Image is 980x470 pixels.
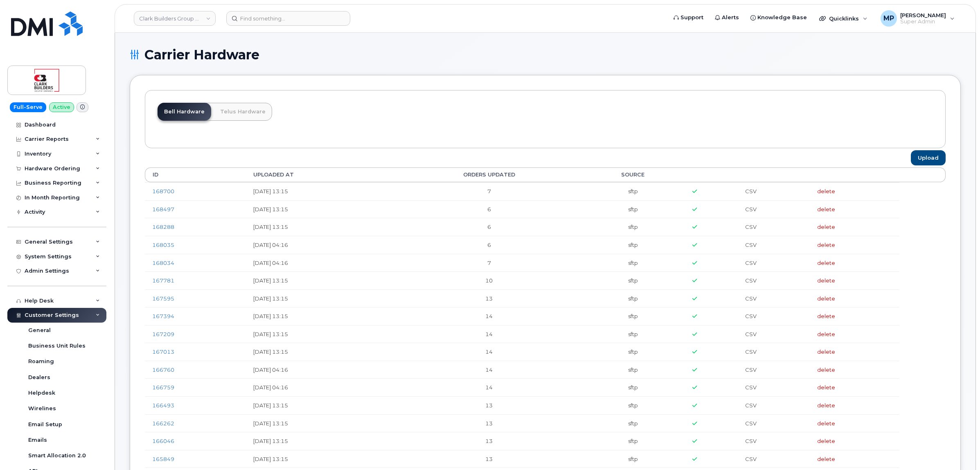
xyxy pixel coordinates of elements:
[692,349,697,355] i: Parsed at: 2025-08-25 13:18
[738,450,810,468] td: CSV
[581,307,685,325] td: sftp
[581,182,685,200] td: sftp
[581,432,685,450] td: sftp
[738,325,810,343] td: CSV
[581,254,685,272] td: sftp
[738,343,810,361] td: CSV
[152,277,174,284] a: 167781
[398,254,581,272] td: 7
[581,343,685,361] td: sftp
[911,150,946,165] a: Upload
[152,384,174,391] a: 166759
[817,206,835,212] a: delete
[738,289,810,307] td: CSV
[152,206,174,212] a: 168497
[692,296,697,301] i: Parsed at: 2025-08-28 13:19
[738,271,810,289] td: CSV
[152,438,174,444] a: 166046
[246,378,398,396] td: 2025-08-25 04:16
[398,343,581,361] td: 14
[738,396,810,414] td: CSV
[246,307,398,325] td: 2025-08-27 13:15
[398,378,581,396] td: 14
[581,396,685,414] td: sftp
[581,450,685,468] td: sftp
[246,200,398,218] td: 2025-09-03 13:15
[581,378,685,396] td: sftp
[581,414,685,432] td: sftp
[152,260,174,266] a: 168034
[738,378,810,396] td: CSV
[692,438,697,444] i: Parsed at: 2025-08-20 13:23
[398,182,581,200] td: 7
[246,236,398,254] td: 2025-09-02 04:16
[246,289,398,307] td: 2025-08-28 13:15
[692,278,697,283] i: Parsed at: 2025-08-29 13:21
[692,224,697,230] i: Parsed at: 2025-09-02 13:21
[246,325,398,343] td: 2025-08-26 13:15
[246,361,398,379] td: 2025-08-25 04:16
[152,348,174,355] a: 167013
[398,218,581,236] td: 6
[246,254,398,272] td: 2025-09-02 04:16
[817,295,835,302] a: delete
[152,366,174,373] a: 166760
[692,385,697,390] i: Parsed at: 2025-08-25 04:24
[692,314,697,319] i: Parsed at: 2025-08-27 13:19
[581,236,685,254] td: sftp
[817,384,835,391] a: delete
[738,432,810,450] td: CSV
[398,432,581,450] td: 13
[152,313,174,319] a: 167394
[246,450,398,468] td: 2025-08-19 13:15
[581,218,685,236] td: sftp
[152,402,174,409] a: 166493
[398,271,581,289] td: 10
[398,414,581,432] td: 13
[692,189,697,194] i: Parsed at: 2025-09-04 13:21
[398,361,581,379] td: 14
[398,396,581,414] td: 13
[246,167,398,182] th: UPLOADED AT
[692,456,697,462] i: Parsed at: 2025-08-19 13:20
[398,167,581,182] th: ORDERS UPDATED
[692,421,697,426] i: Parsed at: 2025-08-21 13:18
[692,403,697,408] i: Parsed at: 2025-08-22 13:19
[398,200,581,218] td: 6
[145,167,246,182] th: ID
[130,47,961,62] h1: Carrier Hardware
[581,167,685,182] th: SOURCE
[581,289,685,307] td: sftp
[817,260,835,266] a: delete
[152,331,174,337] a: 167209
[817,331,835,337] a: delete
[152,188,174,194] a: 168700
[692,242,697,248] i: Parsed at: 2025-09-02 04:26
[581,325,685,343] td: sftp
[738,236,810,254] td: CSV
[246,396,398,414] td: 2025-08-22 13:15
[817,366,835,373] a: delete
[817,456,835,462] a: delete
[738,200,810,218] td: CSV
[581,271,685,289] td: sftp
[152,420,174,427] a: 166262
[817,313,835,319] a: delete
[817,188,835,194] a: delete
[692,260,697,266] i: Parsed at: 2025-09-02 04:25
[738,182,810,200] td: CSV
[246,343,398,361] td: 2025-08-25 13:15
[738,414,810,432] td: CSV
[398,307,581,325] td: 14
[246,271,398,289] td: 2025-08-29 13:15
[246,432,398,450] td: 2025-08-20 13:15
[692,367,697,373] i: Parsed at: 2025-08-25 04:24
[817,242,835,248] a: delete
[398,325,581,343] td: 14
[738,254,810,272] td: CSV
[152,456,174,462] a: 165849
[581,200,685,218] td: sftp
[152,242,174,248] a: 168035
[152,295,174,302] a: 167595
[738,307,810,325] td: CSV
